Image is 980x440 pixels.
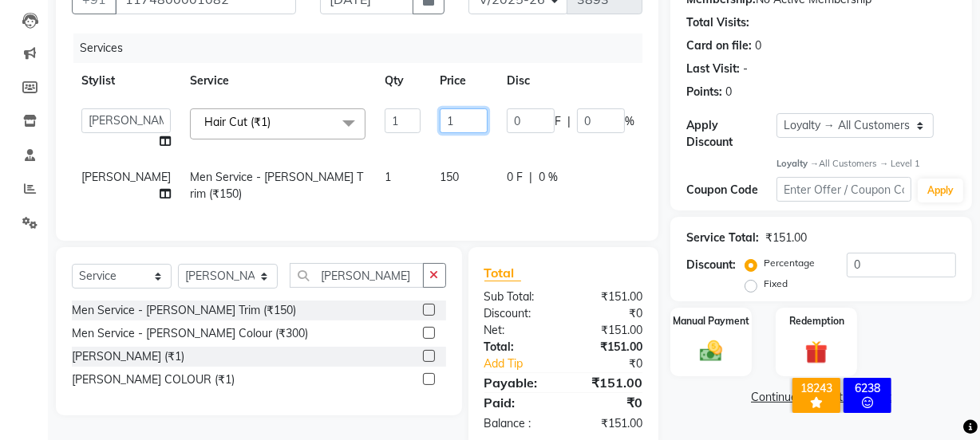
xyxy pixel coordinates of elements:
div: Sub Total: [472,289,563,305]
div: Net: [472,322,563,339]
div: Men Service - [PERSON_NAME] Colour (₹300) [72,325,308,342]
span: 1 [385,170,391,184]
div: Men Service - [PERSON_NAME] Trim (₹150) [72,302,296,319]
span: 0 F [507,169,523,186]
div: ₹151.00 [563,373,654,392]
label: Percentage [764,256,815,270]
span: F [555,113,561,130]
th: Price [430,63,497,99]
label: Fixed [764,277,788,291]
span: 150 [440,170,459,184]
div: Total Visits: [686,14,749,31]
th: Service [180,63,375,99]
div: All Customers → Level 1 [776,157,956,171]
div: Discount: [686,257,736,273]
div: ₹151.00 [563,289,654,305]
div: Points: [686,84,722,100]
div: 0 [725,84,732,100]
img: _gift.svg [798,338,835,366]
a: Continue Without Payment [674,389,969,406]
th: Disc [497,63,644,99]
strong: Loyalty → [776,158,819,169]
input: Enter Offer / Coupon Code [776,177,911,202]
div: Service Total: [686,230,759,246]
span: Total [484,265,521,281]
label: Manual Payment [673,314,749,328]
div: Balance : [472,415,563,432]
span: 0 % [539,169,558,186]
span: | [567,113,571,130]
div: Apply Discount [686,117,776,151]
div: Last Visit: [686,61,740,77]
div: ₹0 [563,305,654,322]
div: ₹151.00 [563,415,654,432]
span: Men Service - [PERSON_NAME] Trim (₹150) [190,170,363,201]
span: | [529,169,532,186]
div: Payable: [472,373,563,392]
div: Discount: [472,305,563,322]
button: Apply [918,179,963,202]
div: ₹151.00 [563,322,654,339]
div: [PERSON_NAME] COLOUR (₹1) [72,371,235,388]
div: Card on file: [686,37,752,54]
input: Search or Scan [290,263,424,288]
a: x [271,115,278,129]
div: ₹0 [563,393,654,412]
div: [PERSON_NAME] (₹1) [72,348,184,365]
img: _cash.svg [693,338,729,364]
div: 0 [755,37,761,54]
div: ₹151.00 [765,230,807,246]
div: Services [73,33,654,63]
div: - [743,61,748,77]
span: % [625,113,634,130]
label: Redemption [789,314,844,328]
div: 6238 [847,381,888,395]
div: 18243 [796,381,837,395]
div: Paid: [472,393,563,412]
div: Total: [472,339,563,356]
span: Hair Cut (₹1) [204,115,271,129]
span: [PERSON_NAME] [81,170,171,184]
a: Add Tip [472,356,579,372]
div: ₹0 [579,356,654,372]
div: ₹151.00 [563,339,654,356]
th: Stylist [72,63,180,99]
div: Coupon Code [686,182,776,198]
th: Qty [375,63,430,99]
